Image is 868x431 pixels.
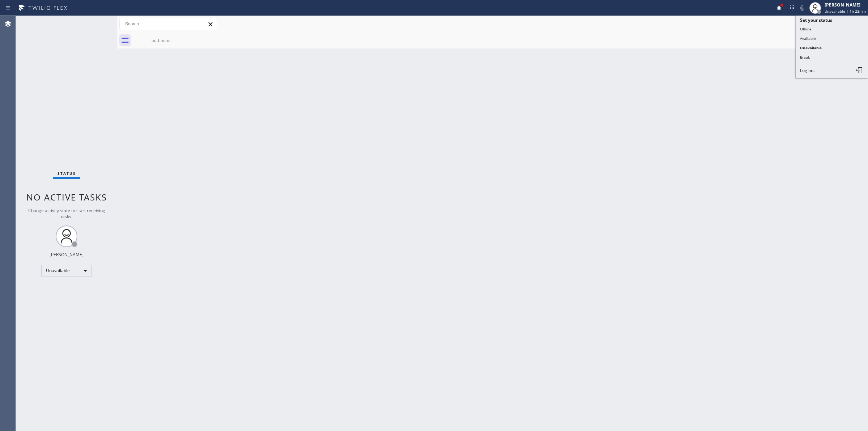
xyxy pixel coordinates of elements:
span: Status [58,171,76,176]
input: Search [120,18,217,30]
span: Change activity state to start receiving tasks. [28,207,105,220]
div: outbound [134,38,188,43]
button: Mute [797,3,807,13]
span: Unavailable | 1h 23min [825,9,866,14]
div: [PERSON_NAME] [825,2,866,8]
span: No active tasks [26,191,107,203]
div: Unavailable [41,265,92,276]
div: [PERSON_NAME] [50,252,84,258]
